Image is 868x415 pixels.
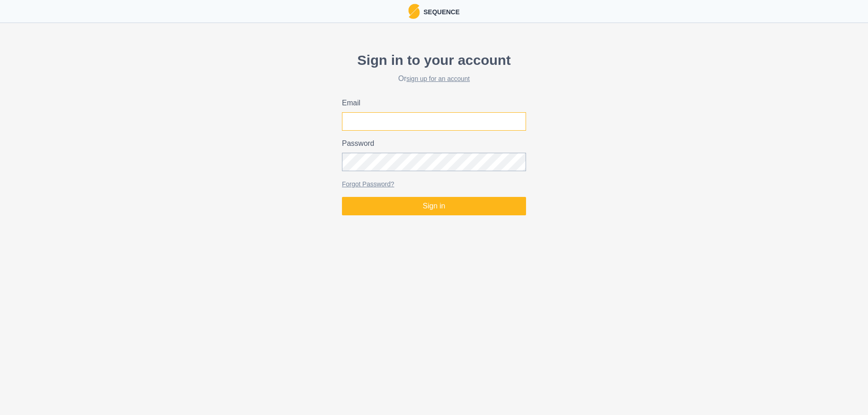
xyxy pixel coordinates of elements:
[408,4,460,19] a: LogoSequence
[342,74,526,83] h2: Or
[342,180,394,188] a: Forgot Password?
[342,138,521,149] label: Password
[342,50,526,70] p: Sign in to your account
[406,75,470,82] a: sign up for an account
[408,4,420,19] img: Logo
[342,197,526,215] button: Sign in
[342,98,521,109] label: Email
[420,6,460,17] p: Sequence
